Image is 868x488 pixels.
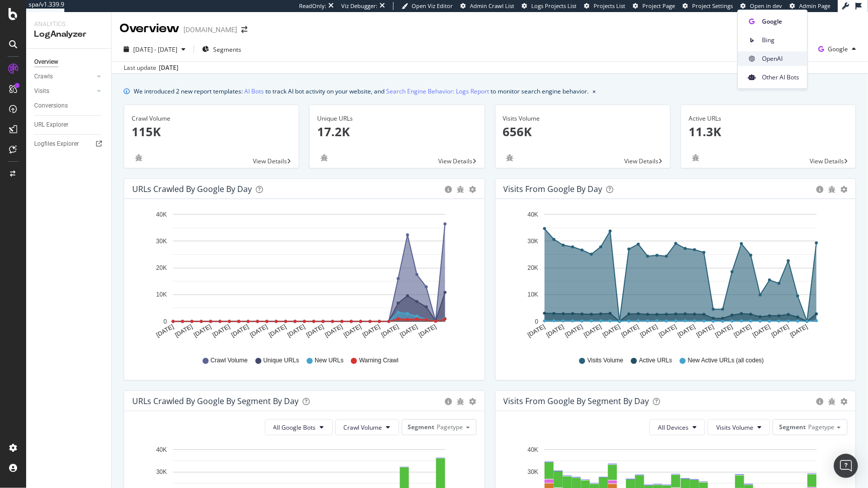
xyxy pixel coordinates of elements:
[34,120,104,130] a: URL Explorer
[408,423,435,431] span: Segment
[132,184,252,194] div: URLs Crawled by Google by day
[527,211,538,218] text: 40K
[156,264,167,271] text: 20K
[527,468,538,475] text: 30K
[230,323,250,339] text: [DATE]
[469,186,476,193] div: gear
[828,398,835,405] div: bug
[545,323,565,339] text: [DATE]
[34,71,53,82] div: Crawls
[828,45,848,53] span: Google
[249,323,269,339] text: [DATE]
[504,207,844,347] svg: A chart.
[779,423,806,431] span: Segment
[412,2,453,10] span: Open Viz Editor
[689,123,848,140] p: 11.3K
[132,154,146,161] div: bug
[263,356,299,365] span: Unique URLs
[469,398,476,405] div: gear
[34,139,79,149] div: Logfiles Explorer
[211,356,248,365] span: Crawl Volume
[213,45,241,54] span: Segments
[460,2,514,10] a: Admin Crawl List
[708,419,770,435] button: Visits Volume
[324,323,344,339] text: [DATE]
[253,157,287,165] span: View Details
[790,2,830,10] a: Admin Page
[34,57,104,67] a: Overview
[361,323,381,339] text: [DATE]
[133,45,177,54] span: [DATE] - [DATE]
[526,323,546,339] text: [DATE]
[132,114,291,123] div: Crawl Volume
[457,186,464,193] div: bug
[649,419,705,435] button: All Devices
[601,323,621,339] text: [DATE]
[642,2,675,10] span: Project Page
[183,25,237,35] div: [DOMAIN_NAME]
[624,157,658,165] span: View Details
[762,36,799,45] span: Bing
[273,423,316,432] span: All Google Bots
[676,323,696,339] text: [DATE]
[470,2,514,10] span: Admin Crawl List
[156,211,167,218] text: 40K
[120,41,189,57] button: [DATE] - [DATE]
[445,398,452,405] div: circle-info
[740,2,782,10] a: Open in dev
[620,323,640,339] text: [DATE]
[192,323,213,339] text: [DATE]
[159,63,178,72] div: [DATE]
[305,323,325,339] text: [DATE]
[265,419,333,435] button: All Google Bots
[34,20,103,29] div: Analytics
[34,101,68,111] div: Conversions
[762,54,799,63] span: OpenAI
[241,26,247,33] div: arrow-right-arrow-left
[527,238,538,245] text: 30K
[34,86,49,96] div: Visits
[762,73,799,82] span: Other AI Bots
[810,157,844,165] span: View Details
[639,323,659,339] text: [DATE]
[124,86,856,96] div: info banner
[688,356,763,365] span: New Active URLs (all codes)
[344,423,382,432] span: Crawl Volume
[503,123,662,140] p: 656K
[594,2,625,10] span: Projects List
[132,396,299,406] div: URLs Crawled by Google By Segment By Day
[840,398,847,405] div: gear
[457,398,464,405] div: bug
[155,323,175,339] text: [DATE]
[583,323,603,339] text: [DATE]
[134,86,589,96] div: We introduced 2 new report templates: to track AI bot activity on your website, and to monitor se...
[267,323,287,339] text: [DATE]
[504,396,649,406] div: Visits from Google By Segment By Day
[342,323,362,339] text: [DATE]
[156,468,167,475] text: 30K
[639,356,672,365] span: Active URLs
[840,186,847,193] div: gear
[816,398,823,405] div: circle-info
[380,323,400,339] text: [DATE]
[34,29,103,40] div: LogAnalyzer
[751,323,771,339] text: [DATE]
[527,291,538,299] text: 10K
[445,186,452,193] div: circle-info
[814,41,860,57] button: Google
[359,356,399,365] span: Warning Crawl
[34,86,94,96] a: Visits
[299,2,326,10] div: ReadOnly:
[750,2,782,10] span: Open in dev
[834,454,858,478] div: Open Intercom Messenger
[34,71,94,82] a: Crawls
[156,238,167,245] text: 30K
[816,186,823,193] div: circle-info
[657,323,678,339] text: [DATE]
[34,139,104,149] a: Logfiles Explorer
[315,356,343,365] span: New URLs
[633,2,675,10] a: Project Page
[692,2,733,10] span: Project Settings
[658,423,689,432] span: All Devices
[132,207,473,347] svg: A chart.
